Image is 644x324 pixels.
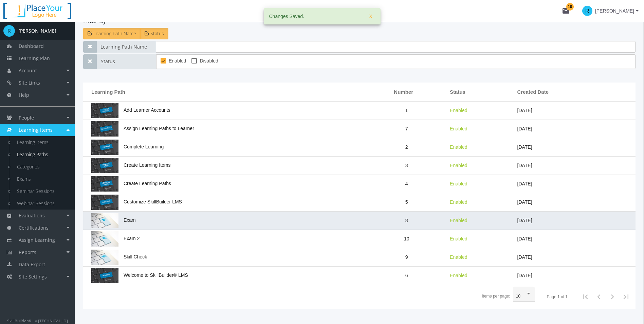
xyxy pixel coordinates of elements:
[169,57,186,65] span: Enabled
[578,290,592,304] button: First Page
[96,41,156,53] span: Learning Path Name
[404,236,409,241] span: 10
[19,79,40,86] span: Site Links
[10,173,75,185] a: Exams
[517,163,532,168] span: Sept 3, 2025
[517,88,555,95] div: Created Date
[19,224,49,231] span: Certifications
[405,181,408,186] span: 4
[517,144,532,150] span: Sept 3, 2025
[517,236,532,241] span: Sept 10, 2025
[595,5,634,17] span: [PERSON_NAME]
[19,43,44,49] span: Dashboard
[619,290,633,304] button: Last page
[91,126,194,131] span: Assign Learning Paths to Learner
[91,272,188,278] span: Welcome to SkillBuilder® LMS
[19,92,29,98] span: Help
[19,273,47,280] span: Site Settings
[91,217,136,223] span: Exam
[91,213,118,228] img: pathTile.jpg
[606,290,619,304] button: Next page
[405,199,408,205] span: 5
[269,13,305,20] span: Changes Saved.
[592,290,606,304] button: Previous page
[405,108,408,113] span: 1
[91,88,125,95] span: Learning Path
[7,318,68,323] small: SkillBuilder® - v.[TECHNICAL_ID]
[91,158,118,173] img: pathPicture.png
[91,250,118,265] img: pathTile.jpg
[91,268,118,283] img: pathPicture.png
[10,136,75,148] a: Learning Items
[91,181,171,186] span: Create Learning Paths
[150,30,164,37] span: Status
[97,54,156,69] span: Status
[450,108,467,113] span: Enabled
[91,195,118,210] img: pathPicture.png
[10,185,75,197] a: Seminar Sessions
[93,30,136,37] span: Learning Path Name
[450,218,467,223] span: Enabled
[547,294,568,300] div: Page 1 of 1
[91,88,131,95] div: Learning Path
[405,126,408,131] span: 7
[450,199,467,205] span: Enabled
[200,57,218,65] span: Disabled
[19,127,53,133] span: Learning Items
[450,126,467,131] span: Enabled
[91,107,170,113] span: Add Learner Accounts
[10,148,75,161] a: Learning Paths
[19,261,45,268] span: Data Export
[91,236,140,241] span: Exam 2
[91,231,118,247] img: pathTile.jpg
[450,181,467,186] span: Enabled
[19,67,37,74] span: Account
[10,197,75,210] a: Webinar Sessions
[19,249,36,255] span: Reports
[91,103,118,118] img: pathPicture.png
[450,236,467,241] span: Enabled
[394,88,419,95] div: Number
[91,162,171,168] span: Create Learning Items
[517,199,532,205] span: Sept 3, 2025
[450,144,467,150] span: Enabled
[19,237,55,243] span: Assign Learning
[405,273,408,278] span: 6
[582,6,592,16] span: R
[517,126,532,131] span: Sept 3, 2025
[450,254,467,260] span: Enabled
[517,218,532,223] span: Sept 10, 2025
[19,114,34,121] span: People
[405,163,408,168] span: 3
[91,140,118,155] img: pathPicture.png
[364,10,378,22] button: X
[450,273,467,278] span: Enabled
[91,254,147,259] span: Skill Check
[450,163,467,168] span: Enabled
[516,294,532,299] mat-select: Items per page:
[369,10,372,22] span: X
[562,7,570,15] mat-icon: mail
[91,121,118,137] img: pathPicture.png
[517,181,532,186] span: Sept 3, 2025
[405,218,408,223] span: 8
[10,161,75,173] a: Categories
[517,273,532,278] span: Sept 3, 2025
[19,212,45,219] span: Evaluations
[517,254,532,260] span: Sept 10, 2025
[482,293,510,299] div: Items per page:
[517,88,549,95] span: Created Date
[91,199,182,204] span: Customize SkillBuilder LMS
[18,28,56,34] div: [PERSON_NAME]
[516,294,520,299] span: 10
[517,108,532,113] span: Sept 3, 2025
[405,254,408,260] span: 9
[91,176,118,192] img: pathPicture.png
[405,144,408,150] span: 2
[394,88,413,95] span: Number
[91,144,164,149] span: Complete Learning
[450,88,465,95] span: Status
[83,18,636,24] h4: Filter By
[3,25,15,37] span: R
[19,55,50,61] span: Learning Plan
